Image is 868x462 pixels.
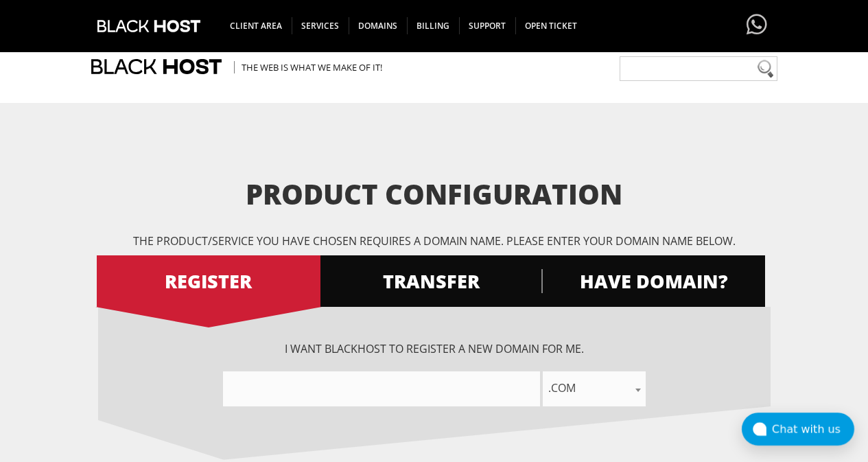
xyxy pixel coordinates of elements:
button: Chat with us [742,413,854,446]
span: Billing [407,17,460,34]
span: The Web is what we make of it! [234,61,382,73]
span: .com [543,371,646,406]
span: .com [543,378,646,397]
span: REGISTER [97,269,320,293]
h1: Product Configuration [98,179,771,209]
div: Chat with us [772,423,854,436]
a: HAVE DOMAIN? [541,255,765,307]
span: Domains [349,17,408,34]
a: REGISTER [97,255,320,307]
span: Support [459,17,516,34]
span: Open Ticket [515,17,587,34]
p: The product/service you have chosen requires a domain name. Please enter your domain name below. [98,233,771,249]
a: TRANSFER [319,255,543,307]
input: Need help? [620,56,777,81]
span: TRANSFER [319,269,543,293]
span: CLIENT AREA [220,17,292,34]
span: HAVE DOMAIN? [541,269,765,293]
div: I want BlackHOST to register a new domain for me. [98,341,771,406]
span: SERVICES [292,17,349,34]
